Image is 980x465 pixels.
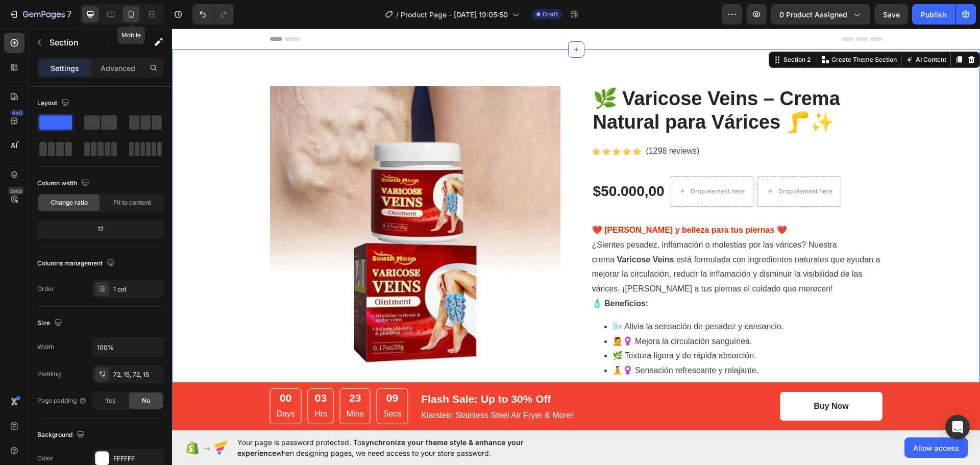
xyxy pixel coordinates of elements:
div: 72, 15, 72, 15 [113,370,161,379]
p: Flash Sale: Up to 30% Off [249,362,401,379]
div: Background [37,428,87,442]
div: Drop element here [606,159,660,167]
p: (1298 reviews) [474,115,528,130]
p: 7 [67,8,71,20]
span: Save [883,10,900,19]
div: FFFFFF [113,454,161,463]
div: Order [37,284,54,293]
li: 💆♀️ Mejora la circulación sanguínea. [440,306,710,321]
button: AI Content [731,25,776,37]
strong: Varicose Veins [445,227,502,235]
span: Draft [543,10,558,19]
h2: 🌿 Varicose Veins – Crema Natural para Várices 🦵✨ [420,58,710,106]
div: $50.000,00 [420,153,494,173]
li: 🌿 Textura ligera y de rápida absorción. [440,320,710,335]
span: 0 product assigned [779,9,847,20]
div: 1 col [113,285,161,294]
span: Yes [105,396,115,405]
div: Columns management [37,257,117,271]
button: Allow access [904,437,968,458]
span: Change ratio [51,198,88,207]
span: synchronize your theme style & enhance your experience [237,438,524,457]
div: Color [37,454,53,463]
p: Section [50,36,133,48]
div: 12 [39,222,162,236]
button: Publish [912,4,955,25]
iframe: Design area [172,29,980,430]
button: 0 product assigned [771,4,870,25]
span: Your page is password protected. To when designing pages, we need access to your store password. [237,437,563,458]
li: 🧘♀️ Sensación refrescante y relajante. [440,335,710,350]
div: 09 [211,362,230,376]
span: / [396,9,399,20]
strong: 🧴 Beneficios: [420,271,477,279]
p: Secs [211,378,230,393]
button: Save [874,4,908,25]
div: Open Intercom Messenger [945,415,970,439]
img: Gray helmet for bikers [98,58,388,348]
span: No [142,396,150,405]
p: Mins [175,378,192,393]
input: Auto [93,338,163,356]
div: Page padding [37,396,87,405]
button: Buy Now [608,363,710,392]
div: Column width [37,177,91,190]
div: Width [37,342,54,352]
span: Allow access [913,443,959,453]
div: 23 [175,362,192,376]
p: Settings [51,63,79,74]
p: Advanced [101,63,135,74]
span: Product Page - [DATE] 19:05:50 [401,9,508,20]
div: Drop element here [519,159,573,167]
div: Padding [37,370,61,379]
span: ❤️ [420,197,430,206]
div: Undo/Redo [192,4,234,25]
div: Section 2 [609,27,641,36]
div: Publish [921,9,946,20]
button: 7 [4,4,76,25]
span: ❤️ [605,197,615,206]
span: [PERSON_NAME] y belleza para tus piernas [432,197,602,206]
p: Create Theme Section [659,27,725,36]
div: Layout [37,96,71,110]
div: Buy Now [642,372,676,384]
span: Fit to content [113,198,151,207]
p: Klarstein Stainless Steel Air Fryer & More! [249,381,401,393]
div: Beta [8,187,24,195]
li: 🌬️ Alivia la sensación de pesadez y cansancio. [440,291,710,306]
p: ¿Sientes pesadez, inflamación o molestias por las várices? Nuestra crema está formulada con ingre... [420,212,708,264]
div: Size [37,316,64,330]
div: 450 [10,109,24,117]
